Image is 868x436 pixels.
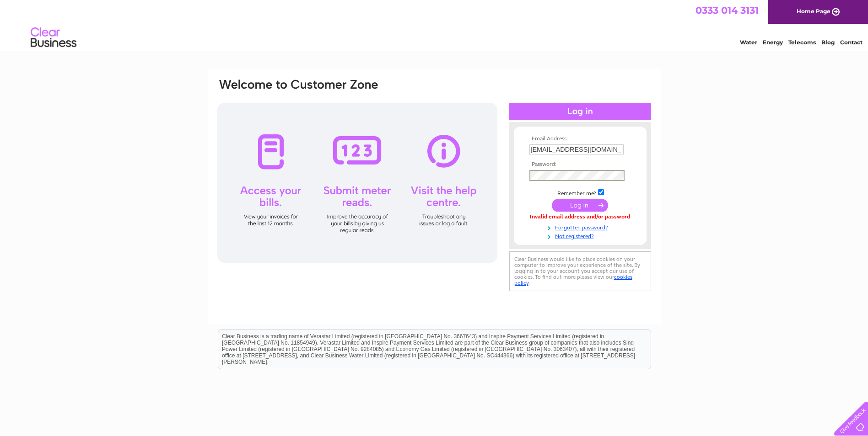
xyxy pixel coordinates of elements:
div: Clear Business is a trading name of Verastar Limited (registered in [GEOGRAPHIC_DATA] No. 3667643... [218,5,651,44]
a: Energy [763,39,783,46]
td: Remember me? [527,188,633,197]
div: Invalid email address and/or password [529,214,631,220]
th: Email Address: [527,136,633,142]
input: Submit [552,199,608,212]
a: Telecoms [788,39,816,46]
img: logo.png [30,24,77,52]
a: Forgotten password? [529,223,633,231]
a: Blog [821,39,835,46]
th: Password: [527,161,633,168]
a: Water [740,39,757,46]
a: Not registered? [529,231,633,240]
a: cookies policy [514,274,632,286]
a: Contact [840,39,863,46]
a: 0333 014 3131 [695,5,759,16]
div: Clear Business would like to place cookies on your computer to improve your experience of the sit... [509,251,651,291]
